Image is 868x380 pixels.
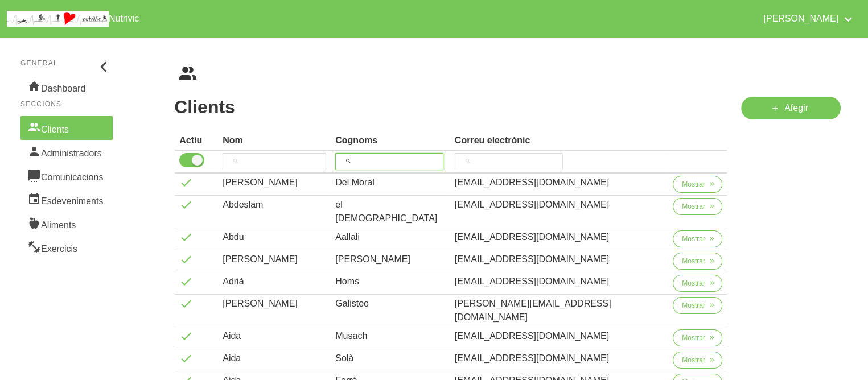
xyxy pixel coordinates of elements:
div: [PERSON_NAME] [335,253,446,266]
div: [EMAIL_ADDRESS][DOMAIN_NAME] [455,275,664,288]
button: Mostrar [673,352,722,369]
div: [PERSON_NAME] [223,253,326,266]
p: General [20,58,113,68]
span: Mostrar [682,333,705,343]
div: Aida [223,352,326,365]
span: Afegir [784,101,808,115]
div: [PERSON_NAME] [223,176,326,189]
span: Mostrar [682,300,705,311]
h1: Clients [174,97,727,117]
button: Mostrar [673,329,722,346]
div: [EMAIL_ADDRESS][DOMAIN_NAME] [455,253,664,266]
p: Seccions [20,99,113,109]
a: Mostrar [673,329,722,351]
a: Dashboard [20,75,113,99]
div: Musach [335,329,446,343]
a: Mostrar [673,297,722,319]
div: Del Moral [335,176,446,189]
button: Mostrar [673,297,722,314]
img: company_logo [7,11,109,27]
button: Mostrar [673,230,722,247]
a: Aliments [20,212,113,236]
div: Abdeslam [223,198,326,212]
div: [EMAIL_ADDRESS][DOMAIN_NAME] [455,176,664,189]
nav: breadcrumbs [174,65,841,83]
div: Cognoms [335,134,446,147]
span: Mostrar [682,355,705,365]
a: Exercicis [20,236,113,259]
div: el [DEMOGRAPHIC_DATA] [335,198,446,225]
a: Clients [20,116,113,140]
span: Mostrar [682,201,705,212]
a: Afegir [741,97,841,119]
span: Mostrar [682,234,705,244]
a: Mostrar [673,352,722,373]
a: Mostrar [673,176,722,197]
div: [EMAIL_ADDRESS][DOMAIN_NAME] [455,329,664,343]
button: Mostrar [673,198,722,215]
a: Mostrar [673,230,722,252]
div: [EMAIL_ADDRESS][DOMAIN_NAME] [455,198,664,212]
span: Mostrar [682,278,705,288]
div: Aallali [335,230,446,244]
div: [EMAIL_ADDRESS][DOMAIN_NAME] [455,352,664,365]
div: Abdu [223,230,326,244]
div: [EMAIL_ADDRESS][DOMAIN_NAME] [455,230,664,244]
div: Correu electrònic [455,134,664,147]
div: Homs [335,275,446,288]
a: Mostrar [673,275,722,296]
div: Actiu [179,134,213,147]
button: Mostrar [673,253,722,270]
a: Esdeveniments [20,188,113,212]
div: Adrià [223,275,326,288]
div: Galisteo [335,297,446,311]
div: [PERSON_NAME][EMAIL_ADDRESS][DOMAIN_NAME] [455,297,664,324]
div: [PERSON_NAME] [223,297,326,311]
a: Mostrar [673,253,722,274]
div: Aida [223,329,326,343]
button: Mostrar [673,176,722,193]
span: Mostrar [682,179,705,189]
div: Nom [223,134,326,147]
a: Comunicacions [20,164,113,188]
a: Mostrar [673,198,722,220]
a: [PERSON_NAME] [756,5,861,33]
button: Mostrar [673,275,722,292]
span: Mostrar [682,256,705,266]
div: Solà [335,352,446,365]
a: Administradors [20,140,113,164]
